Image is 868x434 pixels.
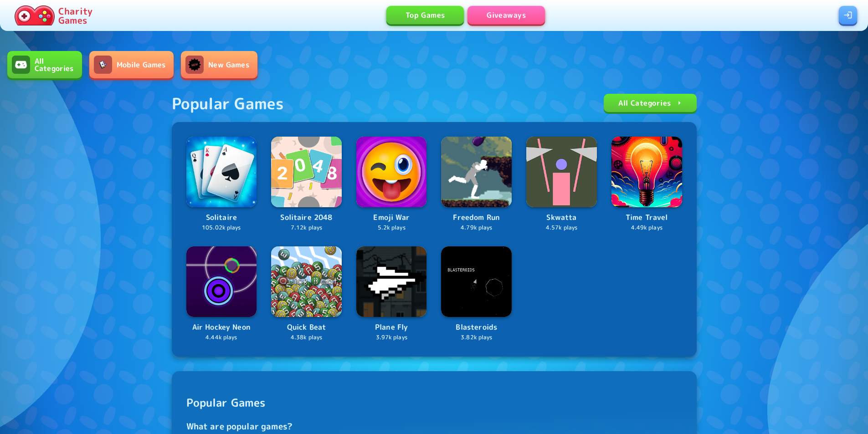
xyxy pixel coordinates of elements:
p: Solitaire 2048 [271,212,342,224]
p: Charity Games [58,6,92,25]
img: Logo [356,137,427,207]
p: Air Hockey Neon [186,322,257,333]
a: LogoPlane Fly3.97k plays [356,246,427,342]
p: 3.82k plays [441,333,512,342]
a: LogoEmoji War5.2k plays [356,137,427,232]
p: Time Travel [611,212,682,224]
p: Plane Fly [356,322,427,333]
img: Logo [611,137,682,207]
p: 4.44k plays [186,333,257,342]
a: LogoAir Hockey Neon4.44k plays [186,246,257,342]
a: LogoBlasteroids3.82k plays [441,246,512,342]
p: 4.49k plays [611,224,682,232]
h2: Popular Games [186,394,682,411]
p: 4.38k plays [271,333,342,342]
a: LogoSkwatta4.57k plays [526,137,597,232]
img: Logo [271,137,342,207]
a: Top Games [386,6,464,24]
p: Freedom Run [441,212,512,224]
a: Charity Games [11,4,96,27]
p: 105.02k plays [186,224,257,232]
img: Charity.Games [15,5,55,26]
p: Blasteroids [441,322,512,333]
a: Mobile GamesMobile Games [89,51,174,78]
img: Logo [271,246,342,317]
a: All Categories [604,94,696,112]
div: Popular Games [172,94,284,113]
img: Logo [356,246,427,317]
img: Logo [186,137,257,207]
p: 4.57k plays [526,224,597,232]
h3: What are popular games? [186,420,682,433]
img: Logo [526,137,597,207]
a: LogoFreedom Run4.79k plays [441,137,512,232]
img: Logo [441,246,512,317]
p: 3.97k plays [356,333,427,342]
a: All CategoriesAll Categories [7,51,82,78]
p: Solitaire [186,212,257,224]
a: LogoTime Travel4.49k plays [611,137,682,232]
p: 5.2k plays [356,224,427,232]
p: 4.79k plays [441,224,512,232]
a: New GamesNew Games [181,51,257,78]
img: Logo [441,137,512,207]
a: Giveaways [467,6,545,24]
a: LogoQuick Beat4.38k plays [271,246,342,342]
a: LogoSolitaire 20487.12k plays [271,137,342,232]
p: Emoji War [356,212,427,224]
p: 7.12k plays [271,224,342,232]
a: LogoSolitaire105.02k plays [186,137,257,232]
img: Logo [186,246,257,317]
p: Quick Beat [271,322,342,333]
p: Skwatta [526,212,597,224]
